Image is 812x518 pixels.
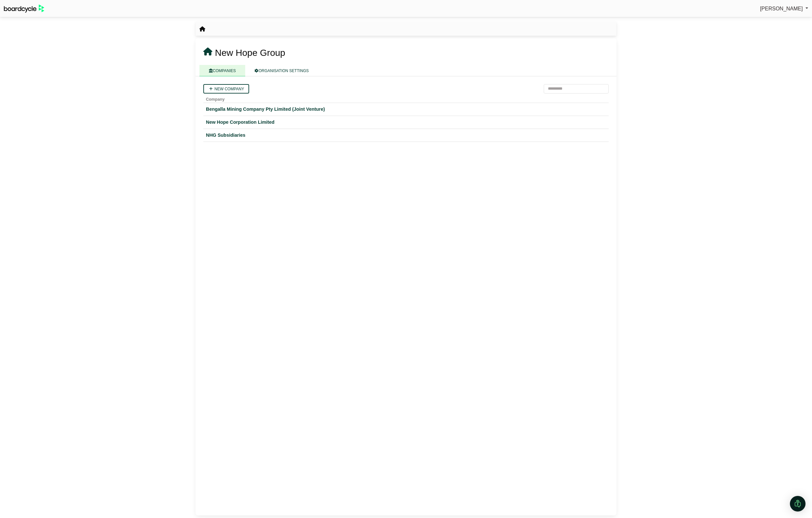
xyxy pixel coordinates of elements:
[215,48,285,58] span: New Hope Group
[199,65,245,76] a: COMPANIES
[203,94,609,103] th: Company
[206,106,606,113] a: Bengalla Mining Company Pty Limited (Joint Venture)
[203,84,249,94] a: New company
[206,132,606,139] a: NHG Subsidiaries
[199,25,205,33] nav: breadcrumb
[790,496,806,512] div: Open Intercom Messenger
[206,119,606,126] a: New Hope Corporation Limited
[760,5,808,13] a: [PERSON_NAME]
[4,5,44,13] img: BoardcycleBlackGreen-aaafeed430059cb809a45853b8cf6d952af9d84e6e89e1f1685b34bfd5cb7d64.svg
[760,6,803,11] span: [PERSON_NAME]
[245,65,318,76] a: ORGANISATION SETTINGS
